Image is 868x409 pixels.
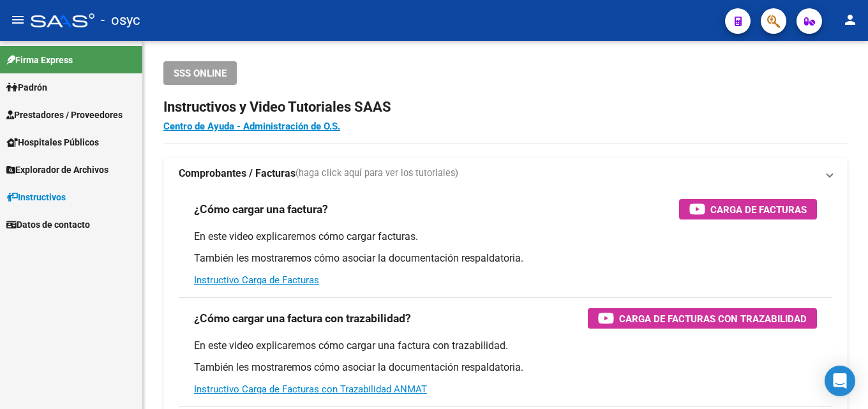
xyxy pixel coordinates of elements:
button: Carga de Facturas con Trazabilidad [588,308,817,329]
strong: Comprobantes / Facturas [179,167,296,181]
mat-icon: menu [10,12,26,27]
p: En este video explicaremos cómo cargar una factura con trazabilidad. [194,339,817,353]
span: Datos de contacto [6,218,90,232]
mat-expansion-panel-header: Comprobantes / Facturas(haga click aquí para ver los tutoriales) [163,158,848,189]
button: Carga de Facturas [679,199,817,219]
a: Instructivo Carga de Facturas con Trazabilidad ANMAT [194,383,427,395]
span: Explorador de Archivos [6,163,108,177]
span: Hospitales Públicos [6,135,99,149]
a: Instructivo Carga de Facturas [194,274,319,286]
span: Instructivos [6,190,66,204]
span: Prestadores / Proveedores [6,108,123,122]
button: SSS ONLINE [163,61,237,85]
span: Padrón [6,80,47,94]
span: SSS ONLINE [174,68,227,79]
span: Firma Express [6,53,73,67]
p: También les mostraremos cómo asociar la documentación respaldatoria. [194,361,817,375]
div: Open Intercom Messenger [825,366,855,396]
p: En este video explicaremos cómo cargar facturas. [194,230,817,244]
a: Centro de Ayuda - Administración de O.S. [163,121,340,132]
span: (haga click aquí para ver los tutoriales) [296,167,458,181]
h2: Instructivos y Video Tutoriales SAAS [163,95,848,119]
p: También les mostraremos cómo asociar la documentación respaldatoria. [194,251,817,265]
span: - osyc [101,6,140,34]
span: Carga de Facturas [710,202,807,218]
span: Carga de Facturas con Trazabilidad [619,311,807,327]
mat-icon: person [842,12,858,27]
h3: ¿Cómo cargar una factura? [194,200,328,218]
h3: ¿Cómo cargar una factura con trazabilidad? [194,309,411,327]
